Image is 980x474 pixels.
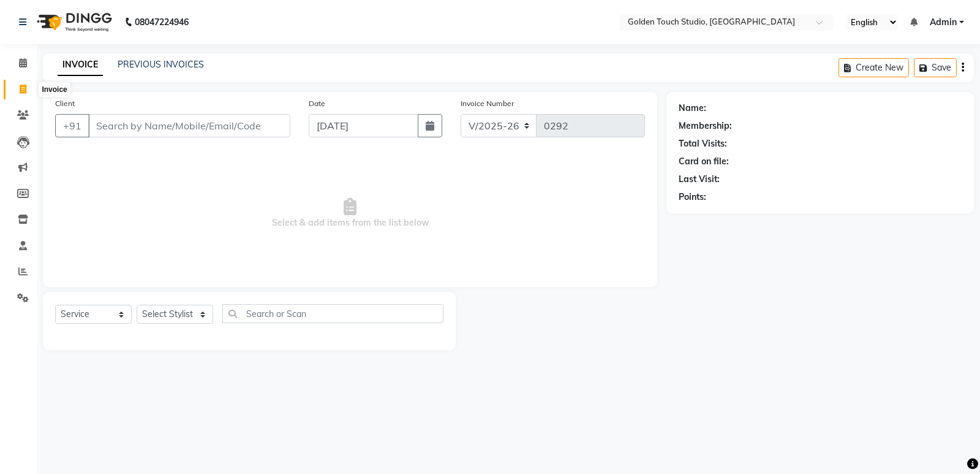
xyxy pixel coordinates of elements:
span: Select & add items from the list below [55,152,645,275]
span: Admin [930,16,957,29]
div: Invoice [39,82,70,97]
a: PREVIOUS INVOICES [118,59,204,70]
a: INVOICE [58,54,103,76]
label: Invoice Number [461,98,514,109]
div: Total Visits: [679,137,727,150]
div: Points: [679,191,706,204]
input: Search or Scan [222,304,443,323]
div: Card on file: [679,155,729,168]
b: 08047224946 [135,5,189,39]
label: Client [55,98,75,109]
div: Last Visit: [679,173,720,186]
button: Create New [839,58,909,77]
button: +91 [55,114,89,137]
div: Name: [679,102,706,115]
div: Membership: [679,120,732,132]
input: Search by Name/Mobile/Email/Code [88,114,290,137]
button: Save [914,58,957,77]
img: logo [31,5,115,39]
label: Date [309,98,325,109]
